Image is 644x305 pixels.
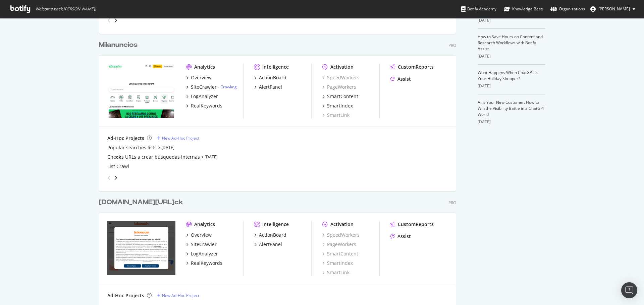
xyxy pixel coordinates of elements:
[254,84,282,90] a: AlertPanel
[254,232,286,238] a: ActionBoard
[621,282,637,298] div: Open Intercom Messenger
[397,76,411,82] div: Assist
[161,145,174,150] a: [DATE]
[330,221,354,228] div: Activation
[262,64,289,70] div: Intelligence
[220,84,237,90] a: Crawling
[478,17,545,23] div: [DATE]
[191,93,218,100] div: LogAnalyzer
[448,200,456,206] div: Pro
[550,6,585,12] div: Organizations
[478,53,545,59] div: [DATE]
[186,102,222,109] a: RealKeywords
[113,174,118,181] div: angle-right
[390,76,411,82] a: Assist
[186,84,237,90] a: SiteCrawler- Crawling
[322,269,350,276] a: SmartLink
[99,198,186,207] a: [DOMAIN_NAME][URL]ck
[259,241,282,248] div: AlertPanel
[191,241,217,248] div: SiteCrawler
[448,43,456,48] div: Pro
[254,241,282,248] a: AlertPanel
[327,93,358,100] div: SmartContent
[322,260,353,266] a: SmartIndex
[186,74,212,81] a: Overview
[390,64,434,70] a: CustomReports
[186,93,218,100] a: LogAnalyzer
[99,40,138,50] div: Milanuncios
[259,74,286,81] div: ActionBoard
[157,135,199,141] a: New Ad-Hoc Project
[191,74,212,81] div: Overview
[194,64,215,70] div: Analytics
[478,119,545,125] div: [DATE]
[585,4,641,14] button: [PERSON_NAME]
[107,64,175,118] img: milanuncios.com
[116,154,121,160] b: ck
[327,102,353,109] div: SmartIndex
[390,233,411,240] a: Assist
[113,17,118,24] div: angle-right
[259,232,286,238] div: ActionBoard
[478,99,545,117] a: AI Is Your New Customer: How to Win the Visibility Battle in a ChatGPT World
[205,154,218,160] a: [DATE]
[194,221,215,228] div: Analytics
[398,221,434,228] div: CustomReports
[191,250,218,257] div: LogAnalyzer
[191,84,217,90] div: SiteCrawler
[322,93,358,100] a: SmartContent
[186,232,212,238] a: Overview
[322,102,353,109] a: SmartIndex
[99,198,183,207] div: [DOMAIN_NAME][URL]
[105,172,113,183] div: angle-left
[322,241,356,248] a: PageWorkers
[99,40,140,50] a: Milanuncios
[478,70,538,81] a: What Happens When ChatGPT Is Your Holiday Shopper?
[107,135,144,142] div: Ad-Hoc Projects
[322,74,360,81] a: SpeedWorkers
[107,154,200,160] div: Che s URLs a crear búsquedas internas
[157,293,199,298] a: New Ad-Hoc Project
[262,221,289,228] div: Intelligence
[105,15,113,26] div: angle-left
[107,154,200,160] a: Checks URLs a crear búsquedas internas
[330,64,354,70] div: Activation
[322,250,358,257] a: SmartContent
[478,34,543,52] a: How to Save Hours on Content and Research Workflows with Botify Assist
[322,112,350,119] a: SmartLink
[107,292,144,299] div: Ad-Hoc Projects
[254,74,286,81] a: ActionBoard
[461,6,496,12] div: Botify Academy
[107,163,129,170] a: List Crawl
[174,199,183,206] b: ck
[218,84,237,90] div: -
[186,241,217,248] a: SiteCrawler
[504,6,543,12] div: Knowledge Base
[162,135,199,141] div: New Ad-Hoc Project
[398,64,434,70] div: CustomReports
[186,260,222,266] a: RealKeywords
[35,6,96,12] span: Welcome back, [PERSON_NAME] !
[162,293,199,298] div: New Ad-Hoc Project
[598,6,630,12] span: Matthieu Feru
[191,260,222,266] div: RealKeywords
[107,221,175,275] img: leboncoin.fr/ck (old locasun.fr)
[322,232,360,238] a: SpeedWorkers
[478,83,545,89] div: [DATE]
[322,84,356,90] a: PageWorkers
[186,250,218,257] a: LogAnalyzer
[191,102,222,109] div: RealKeywords
[191,232,212,238] div: Overview
[107,144,157,151] a: Popular searches lists
[390,221,434,228] a: CustomReports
